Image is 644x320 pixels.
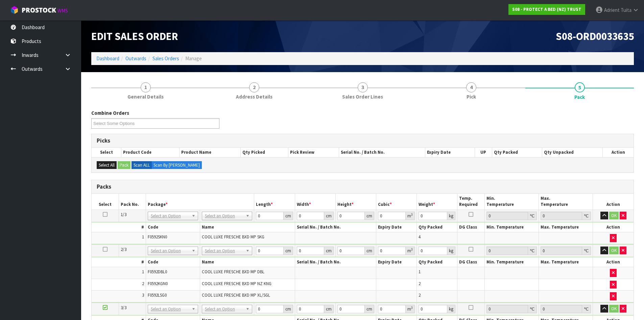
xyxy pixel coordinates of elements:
[241,148,288,157] th: Qty Picked
[142,281,144,286] span: 2
[484,222,539,232] th: Min. Temperature
[484,257,539,267] th: Min. Temperature
[205,247,243,255] span: Select an Option
[593,194,634,210] th: Action
[447,305,455,313] div: kg
[205,212,243,220] span: Select an Option
[200,257,295,267] th: Name
[91,29,178,43] span: Edit Sales Order
[467,93,476,100] span: Pick
[125,55,146,62] a: Outwards
[10,6,19,14] img: cube-alt.png
[151,212,189,220] span: Select an Option
[284,212,293,220] div: cm
[148,234,167,240] span: F0592SKN0
[528,305,537,313] div: ℃
[151,247,189,255] span: Select an Option
[621,7,631,13] span: Tuita
[151,161,202,169] label: Scan By [PERSON_NAME]
[365,305,374,313] div: cm
[556,29,634,43] span: S08-ORD0033635
[406,305,415,313] div: m
[582,247,591,255] div: ℃
[457,222,484,232] th: DG Class
[574,93,585,101] span: Pack
[92,148,121,157] th: Select
[288,148,339,157] th: Pick Review
[417,194,457,210] th: Weight
[148,269,167,275] span: F0592DBL0
[180,148,241,157] th: Product Name
[284,305,293,313] div: cm
[575,82,585,92] span: 5
[411,305,413,310] sup: 3
[411,247,413,252] sup: 3
[92,257,146,267] th: #
[152,55,179,62] a: Sales Orders
[419,269,421,275] span: 1
[151,305,189,313] span: Select an Option
[484,194,539,210] th: Min. Temperature
[254,194,295,210] th: Length
[342,93,383,100] span: Sales Order Lines
[121,212,126,217] span: 1/3
[492,148,542,157] th: Qty Packed
[411,212,413,217] sup: 3
[417,257,457,267] th: Qty Packed
[142,269,144,275] span: 1
[284,247,293,255] div: cm
[202,292,270,298] span: COOL LUXE FRESCHE BXD MP XL/SGL
[417,222,457,232] th: Qty Packed
[406,247,415,255] div: m
[457,257,484,267] th: DG Class
[200,222,295,232] th: Name
[127,93,164,100] span: General Details
[119,194,146,210] th: Pack No.
[121,247,126,252] span: 2/3
[236,93,272,100] span: Address Details
[97,137,628,144] h3: Picks
[92,194,119,210] th: Select
[593,222,634,232] th: Action
[91,109,129,116] label: Combine Orders
[419,281,421,286] span: 2
[142,234,144,240] span: 1
[148,281,168,286] span: F0592KGN0
[419,292,421,298] span: 2
[376,222,417,232] th: Expiry Date
[609,247,619,255] button: OK
[406,212,415,220] div: m
[604,7,620,13] span: Adrient
[249,82,259,92] span: 2
[582,212,591,220] div: ℃
[466,82,476,92] span: 4
[148,292,167,298] span: F0592LSG0
[603,148,634,157] th: Action
[97,184,628,190] h3: Packs
[419,234,421,240] span: 4
[118,161,130,169] button: Pack
[97,161,117,169] button: Select All
[457,194,484,210] th: Temp. Required
[475,148,492,157] th: UP
[358,82,368,92] span: 3
[295,194,335,210] th: Width
[425,148,475,157] th: Expiry Date
[324,212,334,220] div: cm
[202,281,271,286] span: COOL LUXE FRESCHE BXD MP NZ KNG
[508,4,585,15] a: S08 - PROTECT A BED (NZ) TRUST
[365,247,374,255] div: cm
[539,194,593,210] th: Max. Temperature
[146,194,254,210] th: Package
[447,247,455,255] div: kg
[609,305,619,313] button: OK
[295,257,376,267] th: Serial No. / Batch No.
[121,305,126,311] span: 3/3
[185,55,202,62] span: Manage
[512,6,581,12] strong: S08 - PROTECT A BED (NZ) TRUST
[22,6,56,15] span: ProStock
[57,7,68,14] small: WMS
[202,269,264,275] span: COOL LUXE FRESCHE BXD MP DBL
[324,305,334,313] div: cm
[202,234,264,240] span: COOL LUXE FRESCHE BXD MP SKG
